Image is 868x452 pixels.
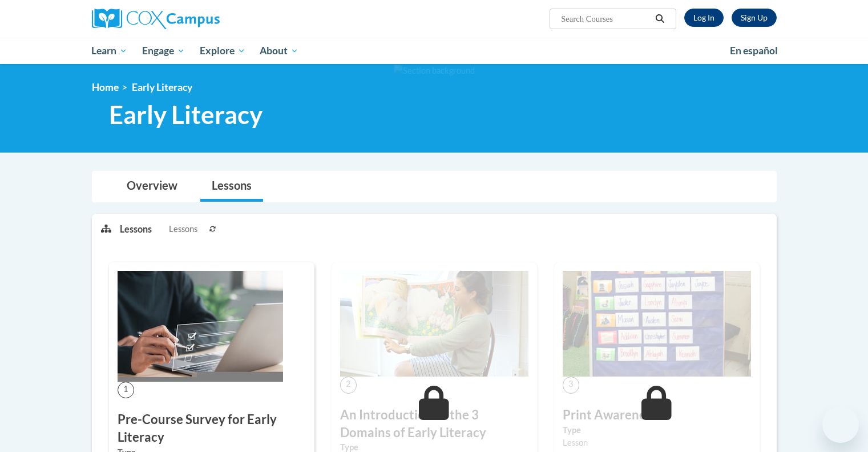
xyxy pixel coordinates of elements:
[684,9,724,27] a: Log In
[563,271,751,377] img: Course Image
[118,271,283,382] img: Course Image
[132,81,192,93] span: Early Literacy
[651,12,668,26] button: Search
[394,65,475,77] img: Section background
[118,411,306,446] h3: Pre-Course Survey for Early Literacy
[75,38,794,64] div: Main menu
[92,9,220,29] img: Cox Campus
[732,9,777,27] a: Register
[563,437,751,449] div: Lesson
[192,38,253,64] a: Explore
[120,223,152,235] p: Lessons
[169,223,197,235] span: Lessons
[340,406,528,442] h3: An Introduction to the 3 Domains of Early Literacy
[115,171,189,202] a: Overview
[91,44,127,58] span: Learn
[722,39,785,63] a: En español
[563,377,579,393] span: 3
[109,99,263,130] span: Early Literacy
[260,44,298,58] span: About
[563,424,751,437] label: Type
[730,45,778,57] span: En español
[84,38,135,64] a: Learn
[340,377,357,393] span: 2
[135,38,192,64] a: Engage
[118,382,134,398] span: 1
[822,406,859,443] iframe: Button to launch messaging window
[340,271,528,377] img: Course Image
[92,81,119,93] a: Home
[142,44,185,58] span: Engage
[92,9,309,29] a: Cox Campus
[252,38,306,64] a: About
[200,171,263,202] a: Lessons
[563,406,751,424] h3: Print Awareness
[200,44,245,58] span: Explore
[560,12,651,26] input: Search Courses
